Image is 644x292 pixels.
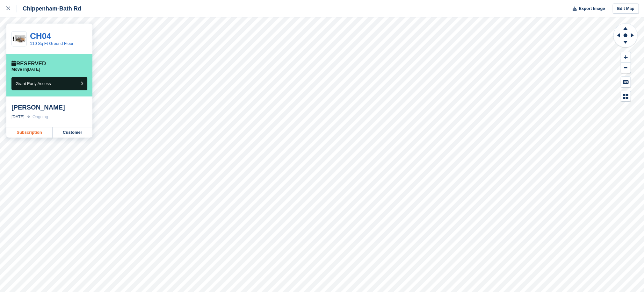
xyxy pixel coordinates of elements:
[30,31,51,41] a: CH04
[17,5,81,12] div: Chippenham-Bath Rd
[12,33,26,45] img: 110%20sq%20ft.jpg
[30,41,74,46] a: 110 Sq Ft Ground Floor
[621,77,631,87] button: Keyboard Shortcuts
[33,114,48,120] div: Ongoing
[53,127,92,138] a: Customer
[613,4,639,14] a: Edit Map
[579,5,605,12] span: Export Image
[621,63,631,73] button: Zoom Out
[6,127,53,138] a: Subscription
[11,103,87,111] div: [PERSON_NAME]
[27,116,30,118] img: arrow-right-light-icn-cde0832a797a2874e46488d9cf13f60e5c3a73dbe684e267c42b8395dfbc2abf.svg
[16,81,51,86] span: Grant Early Access
[11,67,27,72] span: Move in
[621,52,631,63] button: Zoom In
[11,77,87,90] button: Grant Early Access
[569,4,605,14] button: Export Image
[621,91,631,102] button: Map Legend
[11,114,25,120] div: [DATE]
[11,67,40,72] p: [DATE]
[11,61,46,67] div: Reserved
